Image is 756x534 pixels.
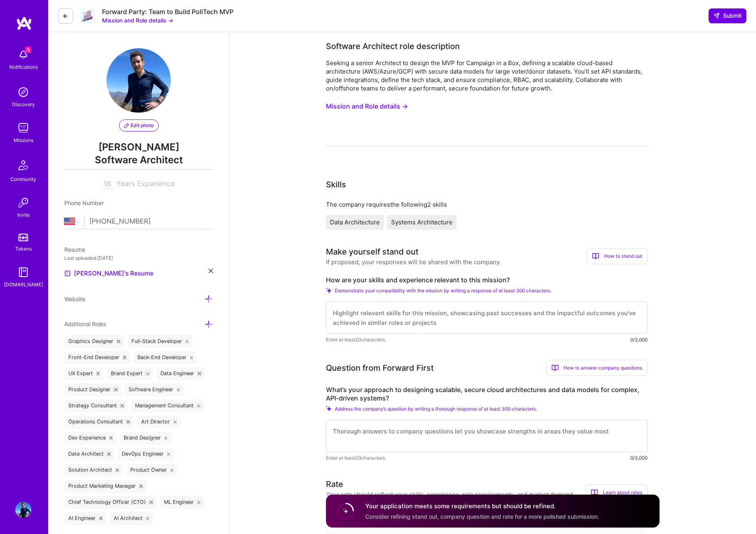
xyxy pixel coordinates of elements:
div: Missions [14,136,33,144]
button: Mission and Role details → [326,99,408,114]
img: tokens [18,234,28,241]
input: XX [103,179,113,189]
i: icon Close [190,356,193,359]
span: Address the company’s question by writing a thorough response of at least 300 characters. [335,406,537,412]
i: icon LeftArrowDark [62,13,69,19]
img: logo [16,16,32,31]
span: Systems Architecture [391,218,453,226]
div: Notifications [9,63,38,71]
i: icon BookOpen [551,364,559,372]
img: discovery [15,84,31,100]
i: icon Close [146,517,150,520]
div: Learn about rates [586,485,647,501]
span: [PERSON_NAME] [64,141,213,153]
div: Art Director [137,415,181,428]
div: Seeking a senior Architect to design the MVP for Campaign in a Box, defining a scalable cloud-bas... [326,59,647,92]
div: Brand Designer [120,431,172,444]
i: Check [326,406,332,411]
div: AI Engineer [64,512,107,525]
img: Invite [15,195,31,211]
span: Consider refining stand out, company question and rate for a more polished submission. [365,513,599,520]
div: How to stand out [587,248,647,264]
button: Edit photo [119,119,159,131]
div: Make yourself stand out [326,246,418,258]
div: Community [10,175,36,183]
i: icon Close [107,452,111,456]
img: Resume [64,270,71,277]
div: Solution Architect [64,464,123,476]
i: icon Close [197,404,201,407]
button: Mission and Role details → [102,16,173,25]
div: DevOps Engineer [118,448,174,460]
img: Community [14,156,33,175]
span: Years Experience [116,179,175,188]
span: Demonstrate your compatibility with the mission by writing a response of at least 300 characters. [335,288,551,294]
i: icon Close [209,269,213,273]
div: Tokens [15,244,32,253]
i: icon Close [123,356,126,359]
h4: Your application meets some requirements but should be refined. [365,502,599,510]
div: Chief Technology Officer (CTO) [64,496,157,509]
div: Back-End Developer [133,351,197,364]
i: icon SendLight [713,12,720,19]
div: Brand Expert [107,367,154,380]
i: icon Close [186,340,189,343]
i: Check [326,288,332,293]
div: ML Engineer [160,496,205,509]
div: Skills [326,179,346,191]
div: The company requires the following 2 skills [326,200,647,209]
div: Front-End Developer [64,351,130,364]
div: Product Designer [64,383,121,396]
i: icon BookOpen [591,489,598,496]
i: icon Close [121,404,124,407]
div: Software Engineer [125,383,184,396]
div: 0/3,000 [630,335,647,344]
i: icon Close [99,517,102,520]
label: What’s your approach to designing scalable, secure cloud architectures and data models for comple... [326,386,647,403]
span: 5 [25,47,31,53]
i: icon Close [197,501,201,504]
div: Dev Experience [64,431,117,444]
input: +1 (000) 000-0000 [89,210,213,233]
i: icon Close [198,372,201,375]
i: icon Close [170,468,174,472]
div: Operations Consultant [64,415,134,428]
div: Data Architect [64,448,115,460]
i: icon Close [177,388,180,391]
div: Graphics Designer [64,335,124,348]
div: Product Marketing Manager [64,480,147,493]
img: User Avatar [107,48,171,113]
img: bell [15,47,31,63]
i: icon PencilPurple [124,123,129,128]
i: icon Close [139,485,143,488]
span: Additional Roles [64,320,106,327]
div: Rate [326,478,343,490]
div: 0/3,000 [630,454,647,462]
div: UX Expert [64,367,104,380]
i: icon Close [174,420,177,423]
span: Edit photo [124,122,154,129]
div: Last uploaded: [DATE] [64,254,213,262]
span: Phone Number [64,199,104,206]
div: Forward Party: Team to Build PoliTech MVP [102,8,234,16]
i: icon Close [96,372,100,375]
img: teamwork [15,120,31,136]
div: If proposed, your responses will be shared with the company. [326,258,501,266]
img: Company Logo [80,8,96,24]
span: Resume [64,246,85,253]
i: icon BookOpen [592,253,599,260]
span: Submit [713,12,742,20]
span: Enter at least 20 characters. [326,454,386,462]
span: Enter at least 20 characters. [326,335,386,344]
div: Discovery [12,100,35,109]
div: Software Architect role description [326,40,460,52]
img: User Avatar [15,502,31,518]
i: icon Close [116,468,119,472]
div: Product Owner [126,464,178,476]
div: Full-Stack Developer [127,335,193,348]
div: Data Engineer [156,367,205,380]
img: guide book [15,264,31,280]
div: AI Architect [110,512,154,525]
i: icon Close [146,372,150,375]
i: icon Close [114,388,117,391]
